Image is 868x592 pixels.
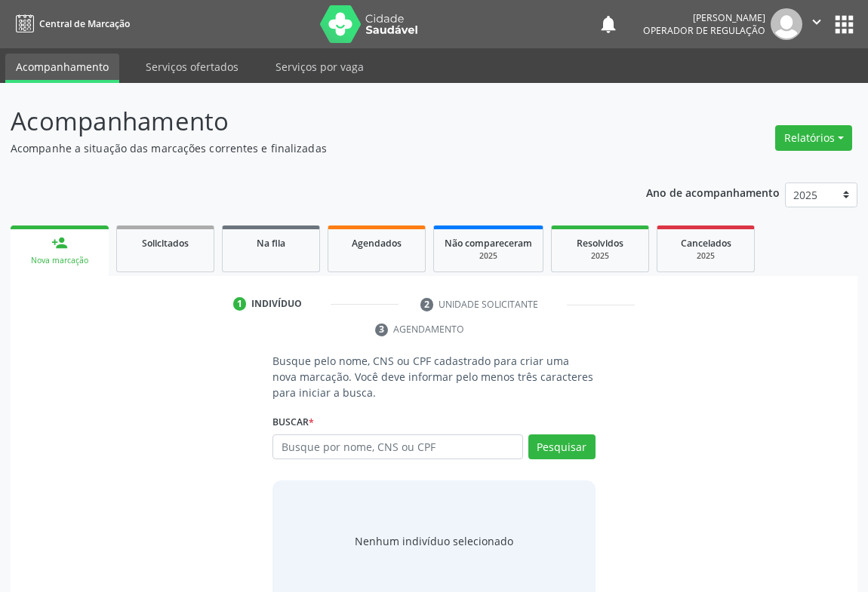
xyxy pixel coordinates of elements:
[355,533,513,549] div: Nenhum indivíduo selecionado
[272,434,523,460] input: Busque por nome, CNS ou CPF
[802,8,831,40] button: 
[272,411,314,434] label: Buscar
[808,14,825,30] i: 
[577,237,623,250] span: Resolvidos
[251,297,302,311] div: Indivíduo
[11,103,603,140] p: Acompanhamento
[643,24,765,37] span: Operador de regulação
[21,255,98,266] div: Nova marcação
[598,14,619,35] button: notifications
[11,11,130,36] a: Central de Marcação
[352,237,402,250] span: Agendados
[5,54,119,83] a: Acompanhamento
[528,434,596,460] button: Pesquisar
[831,11,857,38] button: apps
[39,17,130,30] span: Central de Marcação
[135,54,249,80] a: Serviços ofertados
[643,11,765,24] div: [PERSON_NAME]
[771,8,802,40] img: img
[233,297,247,311] div: 1
[51,235,68,251] div: person_add
[142,237,189,250] span: Solicitados
[646,183,780,201] p: Ano de acompanhamento
[272,353,596,400] p: Busque pelo nome, CNS ou CPF cadastrado para criar uma nova marcação. Você deve informar pelo men...
[257,237,285,250] span: Na fila
[562,250,638,262] div: 2025
[445,250,532,262] div: 2025
[775,125,852,151] button: Relatórios
[265,54,374,80] a: Serviços por vaga
[681,237,731,250] span: Cancelados
[11,140,603,156] p: Acompanhe a situação das marcações correntes e finalizadas
[668,250,743,262] div: 2025
[445,237,532,250] span: Não compareceram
